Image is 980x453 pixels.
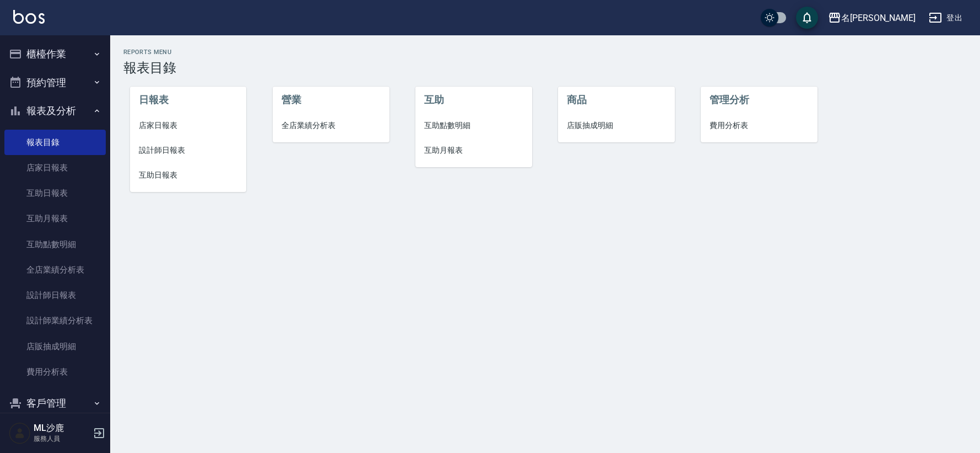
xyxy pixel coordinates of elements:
[4,206,106,231] a: 互助月報表
[139,120,238,131] span: 店家日報表
[139,169,238,181] span: 互助日報表
[13,10,45,24] img: Logo
[123,60,967,76] h3: 報表目錄
[4,130,106,155] a: 報表目錄
[415,87,532,113] li: 互助
[424,120,523,131] span: 互助點數明細
[701,113,817,138] a: 費用分析表
[130,138,247,163] a: 設計師日報表
[841,11,916,25] div: 名[PERSON_NAME]
[558,113,675,138] a: 店販抽成明細
[281,120,381,131] span: 全店業績分析表
[4,180,106,206] a: 互助日報表
[130,163,247,188] a: 互助日報表
[824,7,920,29] button: 名[PERSON_NAME]
[4,389,106,418] button: 客戶管理
[415,138,532,163] a: 互助月報表
[4,68,106,97] button: 預約管理
[4,155,106,180] a: 店家日報表
[130,113,247,138] a: 店家日報表
[130,87,247,113] li: 日報表
[123,49,967,56] h2: Reports Menu
[701,87,817,113] li: 管理分析
[4,359,106,385] a: 費用分析表
[9,422,31,444] img: Person
[273,113,389,138] a: 全店業績分析表
[4,257,106,283] a: 全店業績分析表
[4,40,106,68] button: 櫃檯作業
[558,87,675,113] li: 商品
[34,434,90,444] p: 服務人員
[4,232,106,257] a: 互助點數明細
[924,8,967,28] button: 登出
[4,283,106,308] a: 設計師日報表
[34,423,90,434] h5: ML沙鹿
[424,145,523,156] span: 互助月報表
[139,145,238,156] span: 設計師日報表
[4,97,106,125] button: 報表及分析
[567,120,666,131] span: 店販抽成明細
[4,334,106,359] a: 店販抽成明細
[273,87,389,113] li: 營業
[415,113,532,138] a: 互助點數明細
[710,120,809,131] span: 費用分析表
[796,7,818,29] button: save
[4,308,106,333] a: 設計師業績分析表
